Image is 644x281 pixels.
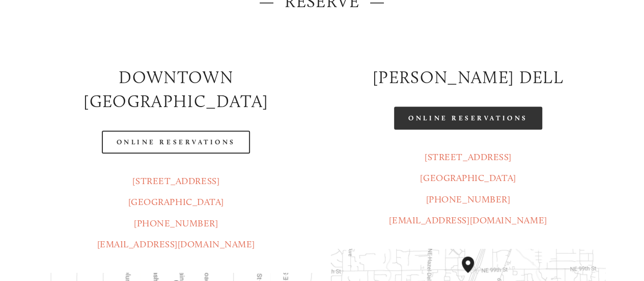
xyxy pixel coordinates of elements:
h2: [PERSON_NAME] DELL [331,65,606,89]
a: Online Reservations [102,131,249,154]
a: [EMAIL_ADDRESS][DOMAIN_NAME] [97,239,255,250]
a: [GEOGRAPHIC_DATA] [420,172,516,184]
a: [GEOGRAPHIC_DATA] [128,196,224,208]
a: [STREET_ADDRESS] [425,151,512,163]
h2: Downtown [GEOGRAPHIC_DATA] [39,65,314,113]
a: [PHONE_NUMBER] [426,194,511,205]
a: [PHONE_NUMBER] [134,218,218,229]
a: [EMAIL_ADDRESS][DOMAIN_NAME] [389,215,547,226]
a: Online Reservations [394,107,542,130]
a: [STREET_ADDRESS] [132,175,219,187]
